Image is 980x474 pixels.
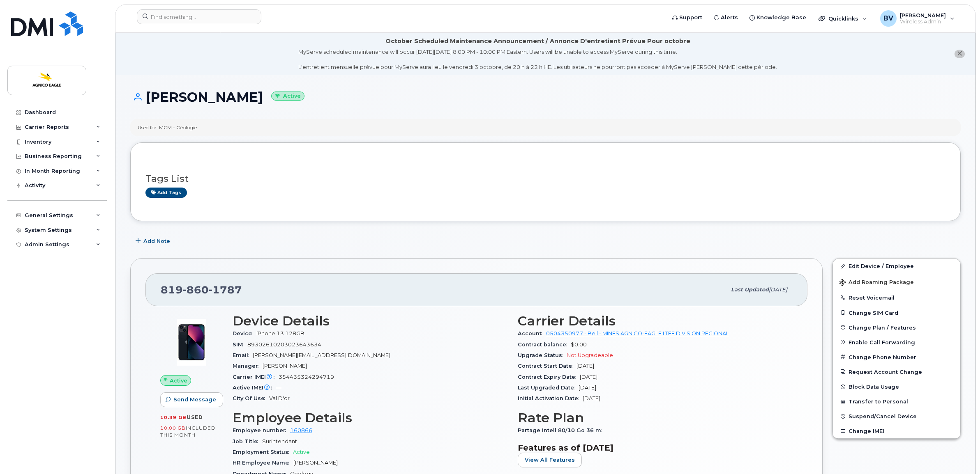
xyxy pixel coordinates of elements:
h3: Features as of [DATE] [518,443,793,453]
img: image20231002-3703462-1ig824h.jpeg [167,318,216,367]
span: [DATE] [579,385,596,391]
span: Contract Expiry Date [518,374,580,380]
span: Last Upgraded Date [518,385,579,391]
span: 1787 [209,284,242,296]
button: Add Note [130,234,177,248]
span: Send Message [173,396,216,403]
h3: Rate Plan [518,410,793,425]
a: 0504350977 - Bell - MINES AGNICO-EAGLE LTEE DIVISION REGIONAL [546,330,729,337]
span: 10.39 GB [160,414,187,420]
small: Active [271,92,304,101]
span: Active IMEI [233,385,276,391]
span: [PERSON_NAME][EMAIL_ADDRESS][DOMAIN_NAME] [253,352,390,358]
h3: Device Details [233,314,508,328]
span: used [187,414,203,420]
a: 160866 [290,427,312,433]
span: Carrier IMEI [233,374,279,380]
button: Send Message [160,392,223,407]
button: Change Plan / Features [833,320,960,335]
span: Email [233,352,253,358]
span: Surintendant [262,438,297,444]
button: Request Account Change [833,364,960,379]
span: Val D'or [269,395,290,401]
h1: [PERSON_NAME] [130,90,961,104]
span: Active [293,449,310,455]
h3: Employee Details [233,410,508,425]
span: Enable Call Forwarding [849,339,915,345]
button: Reset Voicemail [833,290,960,305]
span: included this month [160,425,216,438]
span: City Of Use [233,395,269,401]
button: Suspend/Cancel Device [833,409,960,424]
span: Partage intell 80/10 Go 36 m [518,427,606,433]
button: Change SIM Card [833,305,960,320]
span: View All Features [525,456,575,464]
span: $0.00 [571,341,587,348]
span: Initial Activation Date [518,395,583,401]
div: October Scheduled Maintenance Announcement / Annonce D'entretient Prévue Pour octobre [385,37,690,46]
span: Active [170,377,187,385]
span: iPhone 13 128GB [256,330,304,337]
span: [PERSON_NAME] [263,363,307,369]
span: [DATE] [769,286,787,293]
span: 354435324294719 [279,374,334,380]
span: Manager [233,363,263,369]
span: [DATE] [576,363,594,369]
a: Edit Device / Employee [833,259,960,273]
span: [PERSON_NAME] [293,460,338,466]
button: Block Data Usage [833,379,960,394]
div: MyServe scheduled maintenance will occur [DATE][DATE] 8:00 PM - 10:00 PM Eastern. Users will be u... [298,48,777,71]
button: Change IMEI [833,424,960,438]
a: Add tags [145,188,187,198]
span: Add Roaming Package [839,279,914,287]
span: Last updated [731,286,769,293]
button: Transfer to Personal [833,394,960,409]
span: 10.00 GB [160,425,186,431]
span: 819 [161,284,242,296]
span: Device [233,330,256,337]
span: Suspend/Cancel Device [849,413,917,419]
span: SIM [233,341,247,348]
h3: Carrier Details [518,314,793,328]
span: HR Employee Name [233,460,293,466]
span: Contract balance [518,341,571,348]
span: — [276,385,281,391]
span: Job Title [233,438,262,444]
span: Change Plan / Features [849,324,916,330]
button: Change Phone Number [833,350,960,364]
div: Used for: MCM - Géologie [138,124,197,131]
button: Add Roaming Package [833,273,960,290]
span: 860 [183,284,209,296]
span: Employment Status [233,449,293,455]
span: Not Upgradeable [567,352,613,358]
button: Enable Call Forwarding [833,335,960,350]
button: close notification [955,50,965,58]
span: Add Note [143,237,170,245]
h3: Tags List [145,174,945,184]
span: Employee number [233,427,290,433]
span: Upgrade Status [518,352,567,358]
span: [DATE] [580,374,597,380]
span: 89302610203023643634 [247,341,321,348]
span: Contract Start Date [518,363,576,369]
span: Account [518,330,546,337]
button: View All Features [518,453,582,467]
span: [DATE] [583,395,600,401]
